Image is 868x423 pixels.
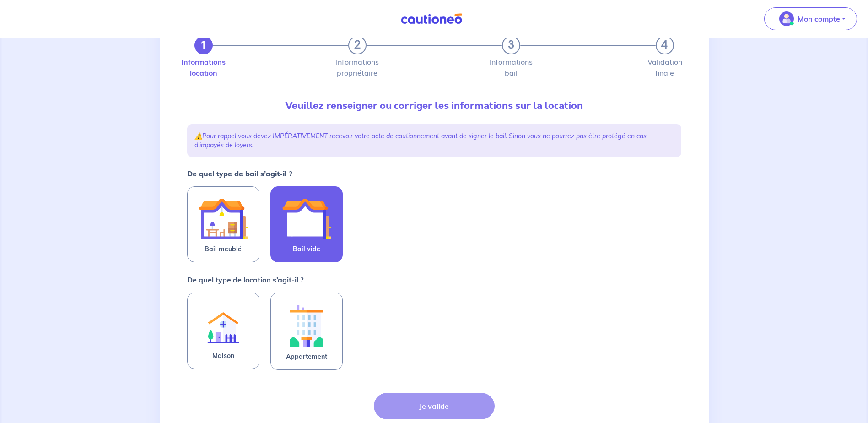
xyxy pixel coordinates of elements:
button: illu_account_valid_menu.svgMon compte [764,7,857,30]
span: Maison [212,350,234,361]
img: illu_rent.svg [199,300,248,350]
span: Bail vide [293,244,320,255]
em: Pour rappel vous devez IMPÉRATIVEMENT recevoir votre acte de cautionnement avant de signer le bai... [194,132,647,149]
p: Veuillez renseigner ou corriger les informations sur la location [187,98,681,113]
label: Informations location [194,58,213,76]
button: 1 [194,36,213,54]
img: illu_empty_lease.svg [282,194,331,244]
span: Bail meublé [205,244,242,255]
img: illu_furnished_lease.svg [199,194,248,244]
img: illu_apartment.svg [282,300,331,351]
p: ⚠️ [194,131,674,150]
p: De quel type de location s’agit-il ? [187,274,303,285]
p: Mon compte [798,13,840,24]
img: Cautioneo [397,13,466,25]
strong: De quel type de bail s’agit-il ? [187,169,292,178]
label: Informations propriétaire [348,58,367,76]
img: illu_account_valid_menu.svg [779,11,794,26]
label: Validation finale [656,58,674,76]
label: Informations bail [502,58,520,76]
span: Appartement [286,351,327,362]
